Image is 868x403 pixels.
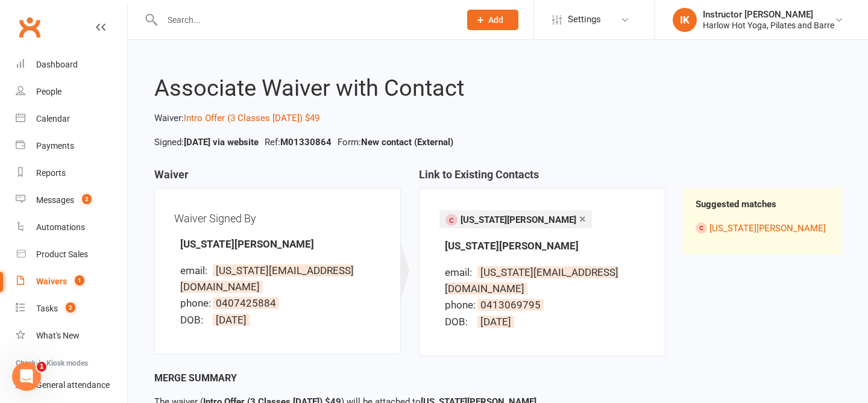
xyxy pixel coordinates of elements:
div: phone: [180,295,210,311]
div: email: [180,263,210,279]
strong: Suggested matches [696,199,776,210]
div: Dashboard [36,60,78,69]
a: Reports [16,160,127,187]
div: Waiver Signed By [174,208,381,229]
strong: [US_STATE][PERSON_NAME] [445,240,579,252]
a: Clubworx [14,12,45,42]
span: 1 [37,362,46,372]
a: General attendance kiosk mode [16,372,127,399]
div: Payments [36,141,74,151]
a: People [16,78,127,105]
span: 2 [82,194,92,204]
a: Product Sales [16,241,127,268]
div: DOB: [445,314,475,330]
div: IK [673,8,697,32]
div: What's New [36,331,80,340]
button: Add [467,10,518,30]
li: Ref: [262,135,335,149]
span: Add [488,15,503,25]
div: Harlow Hot Yoga, Pilates and Barre [703,20,834,31]
h3: Waiver [154,169,401,188]
span: 2 [66,302,75,313]
a: × [579,209,586,228]
div: Messages [36,195,74,205]
span: [US_STATE][EMAIL_ADDRESS][DOMAIN_NAME] [445,266,618,295]
a: [US_STATE][PERSON_NAME] [709,223,826,234]
div: General attendance [36,380,110,390]
div: phone: [445,297,475,313]
a: Dashboard [16,51,127,78]
p: Waiver: [154,111,841,125]
a: Payments [16,133,127,160]
li: Signed: [151,135,262,149]
span: [US_STATE][EMAIL_ADDRESS][DOMAIN_NAME] [180,264,354,293]
a: Calendar [16,105,127,133]
input: Search... [159,11,451,28]
h2: Associate Waiver with Contact [154,76,841,101]
strong: New contact (External) [361,137,453,148]
div: Automations [36,222,85,232]
a: Automations [16,214,127,241]
div: People [36,87,61,96]
span: [DATE] [477,316,514,328]
strong: [US_STATE][PERSON_NAME] [180,238,314,250]
h3: Link to Existing Contacts [419,169,665,188]
div: DOB: [180,312,210,328]
a: What's New [16,322,127,349]
span: [US_STATE][PERSON_NAME] [461,214,576,225]
span: 1 [75,275,84,286]
div: Waivers [36,276,67,286]
div: Merge Summary [154,370,841,386]
a: Intro Offer (3 Classes [DATE]) $49 [184,113,319,123]
strong: [DATE] via website [184,137,259,148]
span: [DATE] [213,314,250,326]
strong: M01330864 [280,137,332,148]
span: 0413069795 [477,299,544,311]
a: Tasks 2 [16,295,127,322]
div: email: [445,264,475,281]
div: Reports [36,168,66,178]
a: Waivers 1 [16,268,127,295]
li: Form: [335,135,456,149]
a: Messages 2 [16,187,127,214]
div: Product Sales [36,249,88,259]
div: Instructor [PERSON_NAME] [703,9,834,20]
iframe: Intercom live chat [12,362,41,391]
div: Tasks [36,304,58,313]
span: 0407425884 [213,297,279,309]
div: Calendar [36,114,70,123]
span: Settings [568,6,601,33]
